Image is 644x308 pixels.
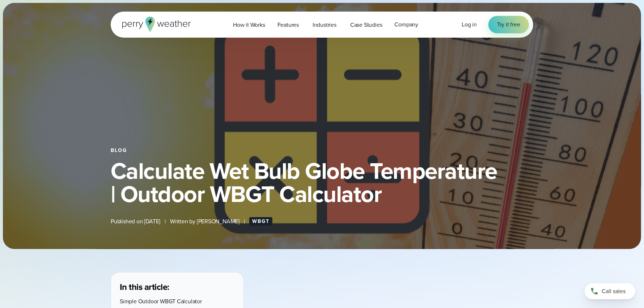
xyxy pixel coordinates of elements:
div: Blog [111,148,533,153]
a: How it Works [227,17,271,32]
a: WBGT [249,217,272,226]
a: Case Studies [344,17,389,32]
a: Simple Outdoor WBGT Calculator [120,297,202,305]
span: Published on [DATE] [111,217,160,226]
h1: Calculate Wet Bulb Globe Temperature | Outdoor WBGT Calculator [111,159,533,206]
a: Call sales [585,283,635,299]
span: Industries [313,21,336,29]
span: Try it free [497,20,520,29]
span: Log in [462,20,477,29]
span: Call sales [602,287,626,296]
span: How it Works [233,21,265,29]
span: Case Studies [350,21,382,29]
span: Features [277,21,299,29]
span: Company [395,20,419,29]
a: Log in [462,20,477,29]
a: Try it free [488,16,529,33]
h3: In this article: [120,281,235,293]
span: | [165,217,166,226]
span: Written by [PERSON_NAME] [170,217,240,226]
span: | [244,217,245,226]
iframe: WBGT Explained: Listen as we break down all you need to know about WBGT Video [313,272,512,302]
